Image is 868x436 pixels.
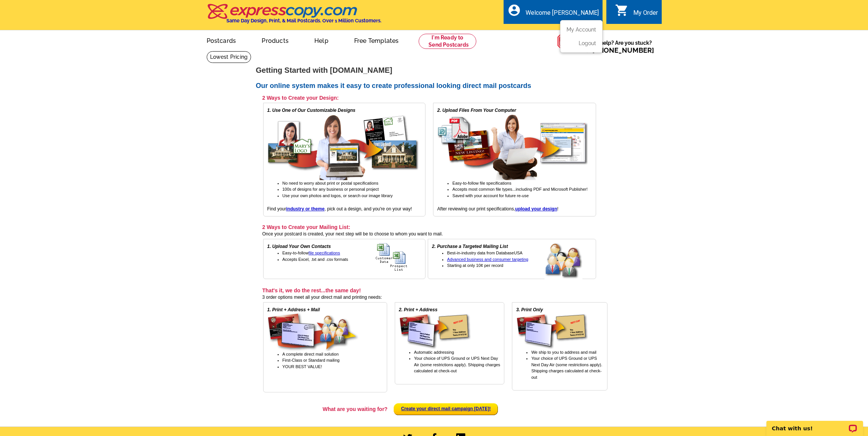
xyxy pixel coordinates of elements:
[401,406,491,411] a: Create your direct mail campaign [DATE]!
[283,257,348,262] span: Accepts Excel, .txt and .csv formats
[283,187,379,191] span: 100s of designs for any business or personal project
[579,46,654,54] span: Call
[302,31,341,49] a: Help
[531,356,602,380] span: our choice of UPS Ground or UPS Next Day Air (some restrictions apply). Shipping charges calculat...
[633,9,658,20] div: My Order
[437,108,516,113] em: 2. Upload Files From Your Computer
[399,313,471,349] img: print & address service
[283,364,322,369] span: YOUR BEST VALUE!
[262,231,443,237] span: Once your postcard is created, your next step will be to choose to whom you want to mail.
[515,206,557,212] a: upload your design
[447,257,528,262] a: Advanced business and consumer targeting
[437,114,589,180] img: upload your own design for free
[286,206,325,212] a: industry or theme
[615,8,658,18] a: shopping_cart My Order
[262,287,607,294] h3: That's it, we do the rest...the same day!
[557,30,579,52] img: help
[526,9,599,20] div: Welcome [PERSON_NAME]
[579,39,658,54] span: Need help? Are you stuck?
[267,307,320,312] em: 1. Print + Address + Mail
[432,244,508,249] em: 2. Purchase a Targeted Mailing List
[267,313,358,351] img: direct mail service
[342,31,411,49] a: Free Templates
[414,356,500,373] span: our choice of UPS Ground or UPS Next Day Air (some restrictions apply). Shipping charges calculat...
[399,307,438,312] em: 2. Print + Address
[283,193,393,198] span: Use your own photos and logos, or search our image library
[267,114,419,180] img: free online postcard designs
[507,3,521,17] i: account_circle
[267,108,356,113] em: 1. Use One of Our Customizable Designs
[262,295,382,300] span: 3 order options meet all your direct mail and printing needs:
[267,206,412,212] span: Find your , pick out a design, and you're on your way!
[516,307,543,312] em: 3. Print Only
[262,224,596,231] h3: 2 Ways to Create your Mailing List:
[531,350,596,354] span: We ship to you to address and mail
[283,181,378,185] span: No need to worry about print or postal specifications
[567,27,596,33] a: My Account
[414,356,416,361] span: Y
[516,313,588,349] img: printing only
[452,193,529,198] span: Saved with your account for future re-use
[447,251,523,255] span: Best-in-industry data from DatabaseUSA
[447,263,503,268] span: Starting at only 10¢ per record
[283,352,339,356] span: A complete direct mail solution
[283,358,340,362] span: First-Class or Standard mailing
[437,206,558,212] span: After reviewing our print specifications, !
[226,18,381,24] h4: Same Day Design, Print, & Mail Postcards. Over 1 Million Customers.
[452,181,511,185] span: Easy-to-follow file specifications
[545,243,592,279] img: buy a targeted mailing list
[267,244,331,249] em: 1. Upload Your Own Contacts
[375,243,421,271] img: upload your own address list for free
[531,356,534,361] span: Y
[264,406,388,412] h3: What are you waiting for?
[579,40,596,46] a: Logout
[309,251,340,255] a: file specifications
[256,66,612,74] h1: Getting Started with [DOMAIN_NAME]
[592,46,654,54] a: [PHONE_NUMBER]
[256,82,612,90] h2: Our online system makes it easy to create professional looking direct mail postcards
[615,3,629,17] i: shopping_cart
[761,412,868,436] iframe: LiveChat chat widget
[195,31,248,49] a: Postcards
[414,350,454,354] span: Automatic addressing
[207,9,381,24] a: Same Day Design, Print, & Mail Postcards. Over 1 Million Customers.
[250,31,301,49] a: Products
[283,251,340,255] span: Easy-to-follow
[262,94,596,101] h3: 2 Ways to Create your Design:
[452,187,587,191] span: Accepts most common file types...including PDF and Microsoft Publisher!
